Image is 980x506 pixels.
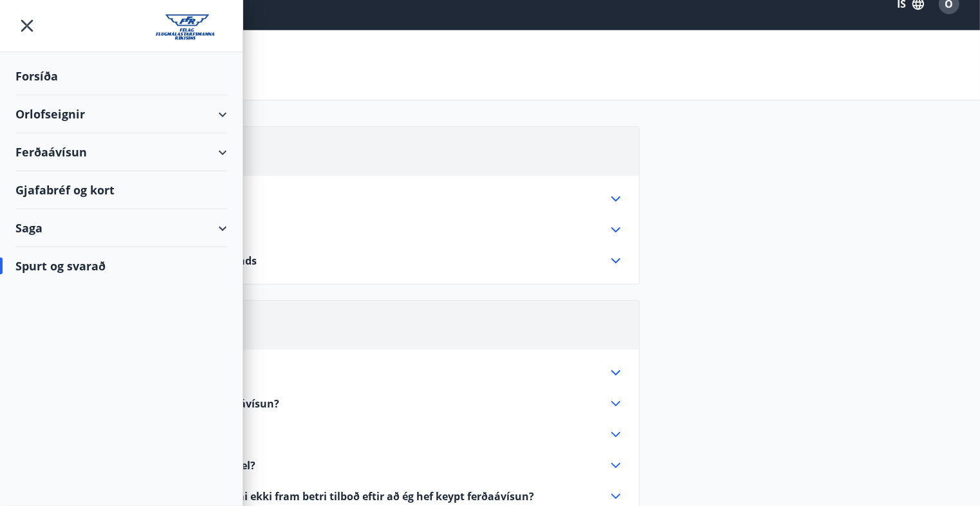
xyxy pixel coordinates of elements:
div: Orlofseignir [15,95,227,133]
div: [GEOGRAPHIC_DATA] [59,222,624,238]
div: Hvað er ferðaávísun? [59,365,624,380]
div: Þarf ég að binda mig við tiltekið hótel? [59,458,624,473]
div: Leiguskilmálar orlofsegina innanlands [59,253,624,268]
div: Spurt og svarað [15,247,227,285]
div: Saga [15,209,227,247]
div: Gjafabréf og kort [15,171,227,209]
div: Ferðaávísun [15,133,227,171]
img: union_logo [156,14,227,40]
div: Við brottför [59,191,624,207]
div: Hvers vegna ætti ég að kaupa ferðaávísun? [59,396,624,411]
div: Hvernig get ég treyst því að það komi ekki fram betri tilboð eftir að ég hef keypt ferðaávísun? [59,489,624,504]
span: Hvernig get ég treyst því að það komi ekki fram betri tilboð eftir að ég hef keypt ferðaávísun? [59,489,535,503]
div: Hvar sé ég hvaða tilboð eru í boði? [59,427,624,442]
div: Forsíða [15,57,227,95]
button: menu [15,14,39,37]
